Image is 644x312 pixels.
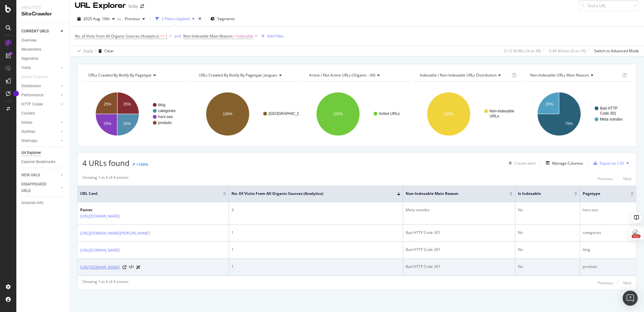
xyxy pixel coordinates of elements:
[504,48,541,54] div: 0.12 % URLs ( 4 on 3K )
[136,264,141,270] a: AI Url Details
[21,128,35,135] div: Outlinks
[21,92,59,99] a: Performance
[21,128,59,135] a: Outlinks
[583,207,634,213] div: hors-seo
[80,264,120,270] a: [URL][DOMAIN_NAME]
[26,37,31,42] img: tab_domain_overview_orange.svg
[598,280,613,286] div: Previous
[591,46,639,56] button: Switch to Advanced Mode
[223,112,233,116] text: 100%
[174,33,181,39] div: and
[549,48,586,54] div: 0.49 % Visits ( 6 on 1K )
[21,65,31,71] div: Visits
[158,121,172,125] text: produits
[136,162,148,167] div: +100%
[490,114,499,118] text: URLs
[122,16,140,21] span: Previous
[87,70,184,80] h4: URLs Crawled By Botify By pagetype
[82,175,129,182] div: Showing 1 to 4 of 4 entries
[379,111,400,116] text: Active URLs
[518,230,577,235] div: No
[21,110,35,117] div: Content
[21,74,47,80] div: Search Engines
[21,101,59,108] a: HTTP Codes
[406,230,513,235] div: Bad HTTP Code 301
[406,207,513,213] div: Meta noindex
[308,70,405,80] h4: Active / Not Active URLs
[623,279,631,286] button: Next
[174,33,181,39] button: and
[506,158,536,168] button: Create alert
[83,16,110,21] span: 2025 Aug. 10th
[183,33,232,39] span: Non-Indexable Main Reason
[123,102,131,106] text: 25%
[21,159,65,165] a: Explorer Bookmarks
[21,200,43,206] div: Analysis Info
[600,111,616,116] text: Code 301
[21,83,59,89] a: Distribution
[21,37,65,44] a: Overview
[16,16,71,21] div: Domaine: [DOMAIN_NAME]
[33,37,48,41] div: Domaine
[21,65,59,71] a: Visits
[303,87,409,141] svg: A chart.
[80,191,221,196] span: URL Card
[420,72,497,78] span: Indexable / Non-Indexable URLs distribution
[80,213,120,219] a: [URL][DOMAIN_NAME]
[490,109,514,113] text: Non-Indexable
[18,10,31,15] div: v 4.0.25
[530,72,589,78] span: Non-Indexable URLs Main Reason
[583,191,621,196] span: pagetype
[199,72,277,78] span: URLs Crawled By Botify By pagetype_langues
[600,161,624,166] div: Export as CSV
[13,91,19,96] div: Tooltip anchor
[123,265,126,269] a: Visit Online Page
[10,16,15,21] img: website_grey.svg
[231,191,388,196] span: No. of Visits from All Organic Sources (Analytics)
[267,33,284,39] div: Add Filter
[75,14,117,24] button: 2025 Aug. 10th
[419,70,510,80] h4: Indexable / Non-Indexable URLs Distribution
[524,87,630,141] svg: A chart.
[104,122,111,126] text: 25%
[197,16,203,22] div: times
[72,37,77,42] img: tab_keywords_by_traffic_grey.svg
[21,138,37,144] div: Sitemaps
[21,92,43,99] div: Performance
[583,230,634,235] div: categories
[82,158,130,168] span: 4 URLs found
[158,115,173,119] text: hors-seo
[128,3,138,9] div: Solia
[193,87,299,141] svg: A chart.
[104,48,114,54] div: Clear
[594,48,639,54] div: Switch to Advanced Mode
[123,122,131,126] text: 25%
[598,176,613,181] div: Previous
[623,280,631,286] div: Next
[600,106,618,111] text: Bad HTTP
[233,33,236,39] span: ≠
[21,150,65,156] a: Url Explorer
[21,46,41,53] div: Movements
[75,33,159,39] span: No. of Visits from All Organic Sources (Analytics)
[600,117,623,122] text: Meta noindex
[96,46,114,56] button: Clear
[158,103,165,107] text: blog
[565,122,573,126] text: 75%
[80,230,150,236] a: [URL][DOMAIN_NAME][PERSON_NAME]
[21,101,43,108] div: HTTP Codes
[231,207,400,213] div: 3
[309,72,375,78] span: Active / Not Active URLs (organic - all)
[21,172,59,179] a: NEW URLS
[21,200,65,206] a: Analysis Info
[518,207,577,213] div: No
[514,161,536,166] div: Create alert
[82,279,129,286] div: Showing 1 to 4 of 4 entries
[518,247,577,252] div: No
[414,87,520,141] svg: A chart.
[104,102,111,106] text: 25%
[583,264,634,269] div: produits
